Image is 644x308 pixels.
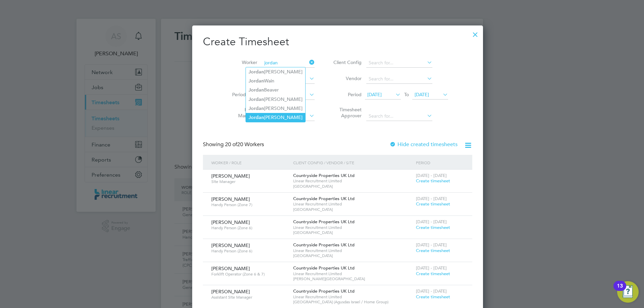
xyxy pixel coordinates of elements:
span: [PERSON_NAME] [211,242,250,248]
span: [GEOGRAPHIC_DATA] [293,207,413,212]
span: Create timesheet [416,178,450,184]
label: Period [331,91,362,98]
span: Countryside Properties UK Ltd [293,288,355,294]
span: Linear Recruitment Limited [293,225,413,230]
span: Countryside Properties UK Ltd [293,173,355,178]
input: Search for... [366,74,432,84]
span: [GEOGRAPHIC_DATA] [293,253,413,258]
span: Create timesheet [416,201,450,207]
span: [DATE] - [DATE] [416,288,447,294]
b: Jordan [249,97,264,102]
span: Create timesheet [416,225,450,230]
span: 20 Workers [225,141,264,148]
div: Worker / Role [210,155,291,170]
span: [PERSON_NAME][GEOGRAPHIC_DATA] [293,276,413,282]
span: [PERSON_NAME] [211,196,250,202]
span: [PERSON_NAME] [211,173,250,179]
b: Jordan [249,78,264,84]
label: Vendor [331,75,362,81]
b: Jordan [249,87,264,93]
h2: Create Timesheet [203,35,472,49]
label: Period Type [227,91,257,98]
span: [DATE] [415,91,429,98]
b: Jordan [249,115,264,120]
span: Site Manager [211,179,288,184]
button: Open Resource Center, 13 new notifications [617,281,639,303]
span: Linear Recruitment Limited [293,271,413,276]
span: [PERSON_NAME] [211,219,250,225]
li: [PERSON_NAME] [246,104,305,113]
span: [DATE] - [DATE] [416,196,447,201]
label: Client Config [331,59,362,65]
label: Hide created timesheets [389,141,458,148]
span: [GEOGRAPHIC_DATA] (Agusdas Israel / Home Group) [293,299,413,305]
span: Handy Person (Zone 6) [211,248,288,254]
div: Period [414,155,466,170]
input: Search for... [366,112,432,121]
span: Linear Recruitment Limited [293,178,413,184]
span: [DATE] [367,91,382,98]
span: [DATE] - [DATE] [416,219,447,225]
span: [GEOGRAPHIC_DATA] [293,230,413,235]
span: Assistant Site Manager [211,295,288,300]
span: To [402,90,411,99]
span: Create timesheet [416,294,450,300]
b: Jordan [249,106,264,111]
li: [PERSON_NAME] [246,95,305,104]
span: Countryside Properties UK Ltd [293,219,355,225]
input: Search for... [262,58,315,68]
li: [PERSON_NAME] [246,113,305,122]
span: Create timesheet [416,271,450,276]
span: [GEOGRAPHIC_DATA] [293,184,413,189]
div: Showing [203,141,265,148]
span: [PERSON_NAME] [211,289,250,295]
span: 20 of [225,141,237,148]
span: Linear Recruitment Limited [293,201,413,207]
div: Client Config / Vendor / Site [291,155,414,170]
span: [DATE] - [DATE] [416,265,447,271]
label: Timesheet Approver [331,107,362,119]
span: Handy Person (Zone 6) [211,225,288,231]
li: Beaver [246,85,305,95]
span: Handy Person (Zone 7) [211,202,288,207]
span: Countryside Properties UK Ltd [293,242,355,248]
span: Linear Recruitment Limited [293,294,413,300]
label: Hiring Manager [227,107,257,119]
span: [PERSON_NAME] [211,265,250,271]
span: Create timesheet [416,248,450,253]
div: 13 [617,286,623,295]
b: Jordan [249,69,264,75]
span: [DATE] - [DATE] [416,173,447,178]
span: Countryside Properties UK Ltd [293,196,355,201]
label: Worker [227,59,257,65]
span: Countryside Properties UK Ltd [293,265,355,271]
span: Forklift Operator (Zone 6 & 7) [211,271,288,277]
li: Wain [246,76,305,85]
input: Search for... [366,58,432,68]
label: Site [227,75,257,81]
li: [PERSON_NAME] [246,67,305,76]
span: Linear Recruitment Limited [293,248,413,253]
span: [DATE] - [DATE] [416,242,447,248]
